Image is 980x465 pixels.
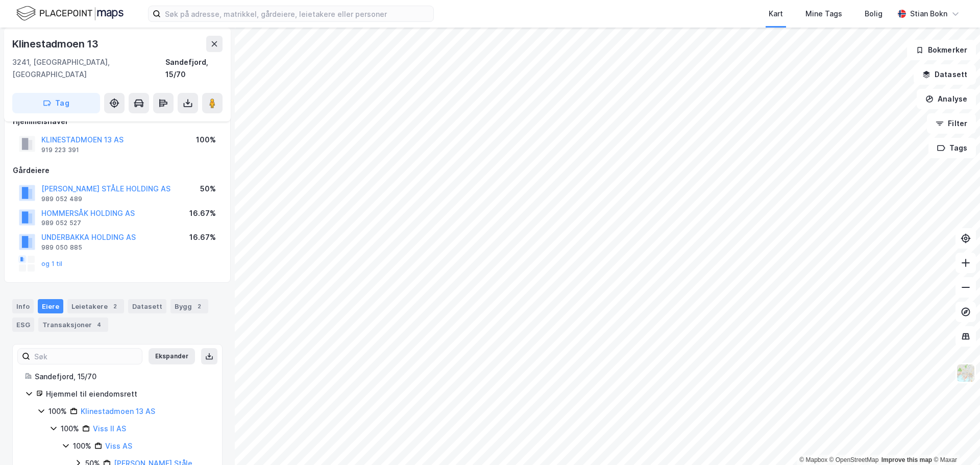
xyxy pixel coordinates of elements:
[917,89,976,109] button: Analyse
[829,456,879,463] a: OpenStreetMap
[12,93,100,113] button: Tag
[94,320,104,330] div: 4
[46,388,210,400] div: Hjemmel til eiendomsrett
[41,243,82,252] div: 989 050 885
[35,371,210,383] div: Sandefjord, 15/70
[81,407,155,415] a: Klinestadmoen 13 AS
[194,301,204,311] div: 2
[189,231,216,243] div: 16.67%
[149,348,195,364] button: Ekspander
[16,5,124,22] img: logo.f888ab2527a4732fd821a326f86c7f29.svg
[12,299,34,313] div: Info
[161,6,433,21] input: Søk på adresse, matrikkel, gårdeiere, leietakere eller personer
[914,64,976,85] button: Datasett
[769,8,783,20] div: Kart
[929,416,980,465] iframe: Chat Widget
[865,8,883,20] div: Bolig
[196,134,216,146] div: 100%
[67,299,124,313] div: Leietakere
[38,299,63,313] div: Eiere
[805,8,842,20] div: Mine Tags
[30,349,142,364] input: Søk
[41,219,81,227] div: 989 052 527
[170,299,208,313] div: Bygg
[13,164,222,177] div: Gårdeiere
[12,56,165,81] div: 3241, [GEOGRAPHIC_DATA], [GEOGRAPHIC_DATA]
[956,363,975,383] img: Z
[128,299,166,313] div: Datasett
[41,195,82,203] div: 989 052 489
[110,301,120,311] div: 2
[12,36,101,52] div: Klinestadmoen 13
[105,442,132,450] a: Viss AS
[73,440,91,452] div: 100%
[165,56,223,81] div: Sandefjord, 15/70
[799,456,827,463] a: Mapbox
[93,424,126,433] a: Viss II AS
[189,207,216,219] div: 16.67%
[910,8,947,20] div: Stian Bokn
[881,456,932,463] a: Improve this map
[929,416,980,465] div: Kontrollprogram for chat
[61,423,79,435] div: 100%
[927,113,976,134] button: Filter
[38,317,108,332] div: Transaksjoner
[200,183,216,195] div: 50%
[928,138,976,158] button: Tags
[48,405,67,418] div: 100%
[907,40,976,60] button: Bokmerker
[12,317,34,332] div: ESG
[41,146,79,154] div: 919 223 391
